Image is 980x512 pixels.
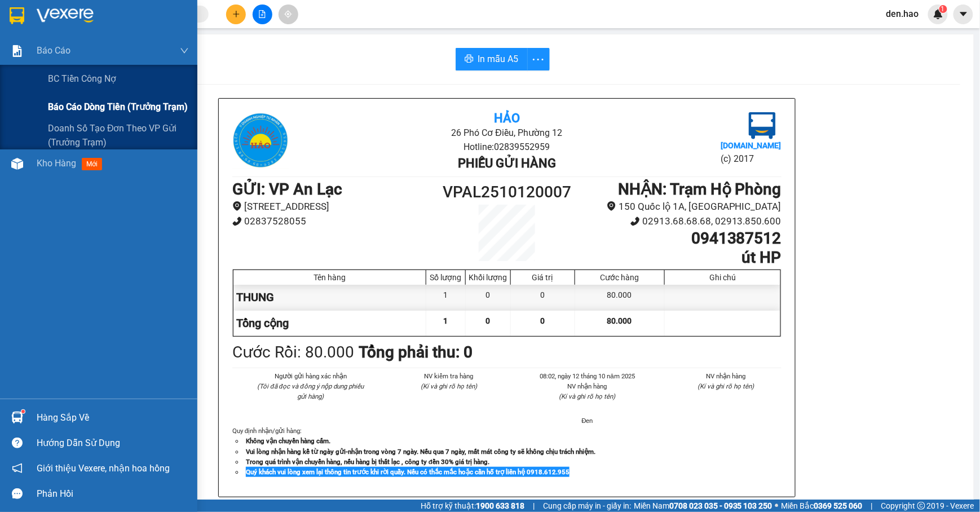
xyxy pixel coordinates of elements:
[180,46,189,55] span: down
[528,52,549,67] span: more
[284,10,292,18] span: aim
[814,501,863,510] strong: 0369 525 060
[48,100,188,114] span: Báo cáo dòng tiền (trưởng trạm)
[576,229,782,248] h1: 0941387512
[232,214,438,229] li: 02837528055
[279,5,298,24] button: aim
[255,371,367,381] li: Người gửi hàng xác nhận
[48,72,116,86] span: BC tiền công nợ
[959,9,969,19] span: caret-down
[429,273,462,282] div: Số lượng
[953,5,973,24] button: caret-down
[540,316,545,325] span: 0
[618,180,782,198] b: NHẬN : Trạm Hộ Phòng
[438,180,576,205] h1: VPAL2510120007
[236,273,423,282] div: Tên hàng
[232,340,354,365] div: Cước Rồi : 80.000
[253,5,272,24] button: file-add
[782,500,863,512] span: Miền Bắc
[37,435,189,452] div: Hướng dẫn sử dụng
[456,48,528,70] button: printerIn mẫu A5
[246,448,595,456] strong: Vui lòng nhận hàng kể từ ngày gửi-nhận trong vòng 7 ngày. Nếu qua 7 ngày, mất mát công ty sẽ khôn...
[258,10,266,18] span: file-add
[607,201,616,211] span: environment
[670,371,782,381] li: NV nhận hàng
[721,141,782,150] b: [DOMAIN_NAME]
[37,409,189,426] div: Hàng sắp về
[421,382,477,390] i: (Kí và ghi rõ họ tên)
[576,199,782,214] li: 150 Quốc lộ 1A, [GEOGRAPHIC_DATA]
[37,485,189,502] div: Phản hồi
[236,316,289,330] span: Tổng cộng
[543,500,631,512] span: Cung cấp máy in - giấy in:
[478,52,519,66] span: In mẫu A5
[246,458,489,466] strong: Trong quá trình vận chuyển hàng, nếu hàng bị thất lạc , công ty đền 30% giá trị hàng.
[485,316,490,325] span: 0
[877,7,928,21] span: den.hao
[559,392,616,400] i: (Kí và ghi rõ họ tên)
[749,112,776,139] img: logo.jpg
[532,371,643,381] li: 08:02, ngày 12 tháng 10 năm 2025
[576,248,782,267] h1: út HP
[533,500,535,512] span: |
[12,463,23,474] span: notification
[105,28,471,42] li: 26 Phó Cơ Điều, Phường 12
[668,273,778,282] div: Ghi chú
[232,180,342,198] b: GỬI : VP An Lạc
[246,437,330,445] strong: Không vận chuyển hàng cấm.
[698,382,754,390] i: (Kí và ghi rõ họ tên)
[21,410,25,413] sup: 1
[607,316,632,325] span: 80.000
[465,54,474,65] span: printer
[324,126,690,140] li: 26 Phó Cơ Điều, Phường 12
[630,217,640,226] span: phone
[511,285,575,310] div: 0
[476,501,524,510] strong: 1900 633 818
[426,285,466,310] div: 1
[933,9,943,19] img: icon-new-feature
[532,381,643,391] li: NV nhận hàng
[226,5,246,24] button: plus
[871,500,873,512] span: |
[494,111,520,125] b: Hảo
[232,10,240,18] span: plus
[443,316,448,325] span: 1
[514,273,572,282] div: Giá trị
[232,426,782,476] div: Quy định nhận/gửi hàng :
[11,412,23,423] img: warehouse-icon
[775,504,779,508] span: ⚪️
[466,285,511,310] div: 0
[469,273,507,282] div: Khối lượng
[324,140,690,154] li: Hotline: 02839552959
[37,43,70,58] span: Báo cáo
[232,201,242,211] span: environment
[82,158,102,170] span: mới
[421,500,524,512] span: Hỗ trợ kỹ thuật:
[37,461,170,475] span: Giới thiệu Vexere, nhận hoa hồng
[527,48,550,70] button: more
[359,343,473,361] b: Tổng phải thu: 0
[232,217,242,226] span: phone
[575,285,665,310] div: 80.000
[578,273,661,282] div: Cước hàng
[917,502,925,510] span: copyright
[941,5,945,13] span: 1
[14,14,70,70] img: logo.jpg
[669,501,772,510] strong: 0708 023 035 - 0935 103 250
[939,5,947,13] sup: 1
[233,285,426,310] div: THUNG
[14,82,124,100] b: GỬI : VP An Lạc
[48,121,189,149] span: Doanh số tạo đơn theo VP gửi (trưởng trạm)
[11,158,23,170] img: warehouse-icon
[246,468,570,476] strong: Quý khách vui lòng xem lại thông tin trước khi rời quầy. Nếu có thắc mắc hoặc cần hỗ trợ liên hệ ...
[37,158,76,169] span: Kho hàng
[394,371,505,381] li: NV kiểm tra hàng
[12,438,23,448] span: question-circle
[634,500,772,512] span: Miền Nam
[458,156,556,170] b: Phiếu gửi hàng
[232,199,438,214] li: [STREET_ADDRESS]
[721,152,782,166] li: (c) 2017
[10,7,24,24] img: logo-vxr
[12,488,23,499] span: message
[576,214,782,229] li: 02913.68.68.68, 02913.850.600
